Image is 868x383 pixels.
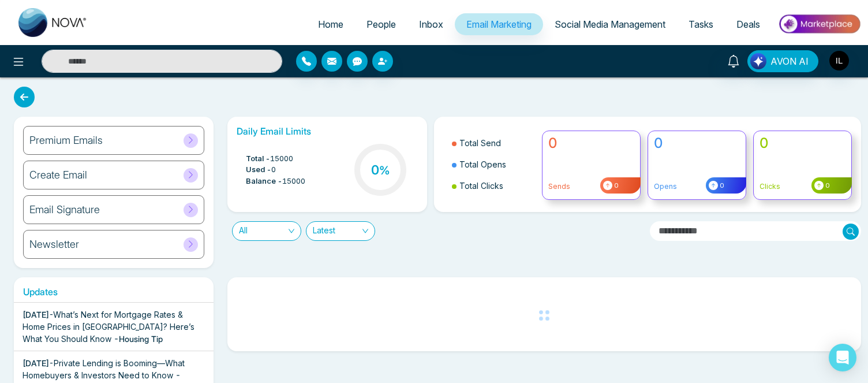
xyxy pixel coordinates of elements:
[718,181,724,191] span: 0
[829,51,849,70] img: User Avatar
[452,154,535,175] li: Total Opens
[366,18,396,30] span: People
[23,358,185,380] span: Private Lending is Booming—What Homebuyers & Investors Need to Know
[747,50,818,72] button: AVON AI
[18,8,88,37] img: Nova CRM Logo
[29,169,87,181] h6: Create Email
[759,135,845,152] h4: 0
[313,222,368,240] span: Latest
[677,13,725,35] a: Tasks
[736,18,760,30] span: Deals
[555,18,665,30] span: Social Media Management
[270,153,293,165] span: 15000
[29,134,103,147] h6: Premium Emails
[282,176,305,187] span: 15000
[371,162,390,177] h3: 0
[759,181,845,192] p: Clicks
[407,13,455,35] a: Inbox
[725,13,772,35] a: Deals
[318,18,343,30] span: Home
[548,135,634,152] h4: 0
[23,310,49,319] span: [DATE]
[23,358,49,368] span: [DATE]
[271,164,276,176] span: 0
[548,181,634,192] p: Sends
[29,238,79,251] h6: Newsletter
[452,175,535,196] li: Total Clicks
[114,334,163,344] span: - Housing Tip
[246,176,282,187] span: Balance -
[543,13,677,35] a: Social Media Management
[379,163,390,177] span: %
[612,181,619,191] span: 0
[246,164,271,176] span: Used -
[246,153,270,165] span: Total -
[239,222,294,240] span: All
[29,203,100,216] h6: Email Signature
[770,54,809,68] span: AVON AI
[829,344,856,371] div: Open Intercom Messenger
[689,18,713,30] span: Tasks
[306,13,355,35] a: Home
[777,11,861,37] img: Market-place.gif
[14,287,214,298] h6: Updates
[452,132,535,154] li: Total Send
[23,310,194,344] span: What’s Next for Mortgage Rates & Home Prices in [GEOGRAPHIC_DATA]? Here’s What You Should Know
[654,135,740,152] h4: 0
[750,53,766,69] img: Lead Flow
[466,18,532,30] span: Email Marketing
[355,13,407,35] a: People
[23,308,205,345] div: -
[455,13,543,35] a: Email Marketing
[654,181,740,192] p: Opens
[824,181,830,191] span: 0
[237,126,418,137] h6: Daily Email Limits
[419,18,443,30] span: Inbox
